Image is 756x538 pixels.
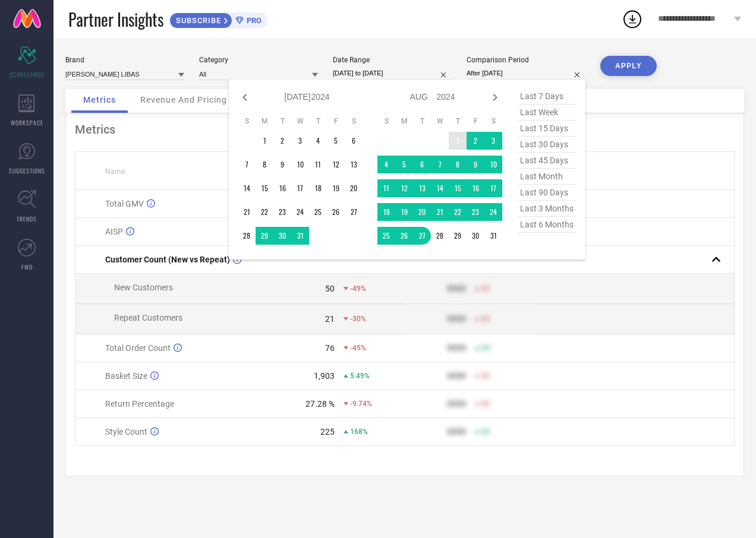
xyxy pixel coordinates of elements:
td: Wed Aug 14 2024 [431,179,449,197]
td: Thu Jul 11 2024 [309,156,327,173]
div: 9999 [447,343,466,353]
span: New Customers [114,283,173,292]
div: 50 [325,284,335,293]
span: -45% [350,344,366,352]
th: Sunday [377,116,395,126]
td: Mon Aug 05 2024 [395,156,413,173]
td: Wed Jul 03 2024 [291,132,309,150]
td: Mon Jul 22 2024 [256,203,273,221]
td: Fri Jul 05 2024 [327,132,345,150]
td: Thu Aug 22 2024 [449,203,467,221]
th: Friday [467,116,484,126]
td: Sat Aug 10 2024 [484,156,502,173]
td: Mon Aug 12 2024 [395,179,413,197]
a: SUBSCRIBEPRO [169,10,267,29]
td: Sat Jul 27 2024 [345,203,363,221]
span: 50 [481,372,490,380]
td: Thu Jul 04 2024 [309,132,327,150]
div: Open download list [622,8,643,30]
span: Style Count [105,427,147,436]
td: Thu Aug 15 2024 [449,179,467,197]
span: 50 [481,344,490,352]
span: PRO [244,16,262,25]
span: last 30 days [517,137,577,153]
span: 50 [481,428,490,436]
td: Tue Aug 06 2024 [413,156,431,173]
td: Sun Jul 14 2024 [238,179,256,197]
span: -30% [350,315,366,323]
span: last 6 months [517,217,577,233]
span: -9.74% [350,400,372,408]
span: 50 [481,284,490,293]
span: last 90 days [517,185,577,201]
span: last 45 days [517,153,577,169]
td: Thu Jul 18 2024 [309,179,327,197]
span: Customer Count (New vs Repeat) [105,255,230,264]
td: Thu Aug 01 2024 [449,132,467,150]
span: 50 [481,400,490,408]
th: Thursday [309,116,327,126]
span: TRENDS [17,214,37,223]
td: Tue Jul 09 2024 [273,156,291,173]
td: Tue Aug 20 2024 [413,203,431,221]
td: Mon Jul 08 2024 [256,156,273,173]
span: 50 [481,315,490,323]
span: SCORECARDS [10,70,45,79]
span: WORKSPACE [11,118,43,127]
td: Fri Jul 12 2024 [327,156,345,173]
td: Sun Aug 18 2024 [377,203,395,221]
td: Sat Jul 06 2024 [345,132,363,150]
td: Tue Aug 27 2024 [413,227,431,245]
span: Total GMV [105,199,144,208]
div: 1,903 [314,371,335,381]
span: Revenue And Pricing [140,95,227,105]
div: 76 [325,343,335,353]
th: Tuesday [413,116,431,126]
div: Date Range [333,56,452,64]
td: Mon Jul 29 2024 [256,227,273,245]
td: Mon Aug 26 2024 [395,227,413,245]
th: Saturday [345,116,363,126]
span: last month [517,169,577,185]
td: Thu Jul 25 2024 [309,203,327,221]
td: Fri Aug 30 2024 [467,227,484,245]
span: Metrics [83,95,116,105]
input: Select date range [333,67,452,80]
div: 27.28 % [305,399,335,409]
td: Sun Aug 11 2024 [377,179,395,197]
span: 5.49% [350,372,370,380]
input: Select comparison period [467,67,585,80]
td: Sun Jul 28 2024 [238,227,256,245]
span: Repeat Customers [114,313,182,322]
td: Fri Aug 16 2024 [467,179,484,197]
td: Tue Jul 23 2024 [273,203,291,221]
span: last 15 days [517,121,577,137]
td: Fri Aug 23 2024 [467,203,484,221]
td: Mon Jul 15 2024 [256,179,273,197]
span: Partner Insights [68,7,163,31]
th: Wednesday [291,116,309,126]
span: last week [517,105,577,121]
td: Sat Aug 24 2024 [484,203,502,221]
div: 225 [320,427,335,436]
div: 21 [325,314,335,324]
td: Fri Aug 09 2024 [467,156,484,173]
td: Wed Aug 28 2024 [431,227,449,245]
td: Wed Jul 31 2024 [291,227,309,245]
div: Brand [65,56,184,64]
div: 9999 [447,371,466,381]
div: Comparison Period [467,56,585,64]
th: Wednesday [431,116,449,126]
td: Wed Aug 21 2024 [431,203,449,221]
span: -49% [350,284,366,293]
td: Thu Aug 08 2024 [449,156,467,173]
th: Tuesday [273,116,291,126]
th: Thursday [449,116,467,126]
td: Tue Jul 16 2024 [273,179,291,197]
td: Fri Aug 02 2024 [467,132,484,150]
td: Wed Aug 07 2024 [431,156,449,173]
td: Tue Aug 13 2024 [413,179,431,197]
th: Monday [256,116,273,126]
td: Sat Aug 17 2024 [484,179,502,197]
div: Previous month [238,90,252,105]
